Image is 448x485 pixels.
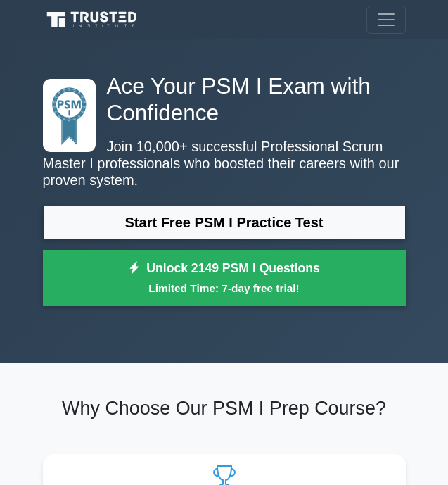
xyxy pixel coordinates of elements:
[43,138,406,189] p: Join 10,000+ successful Professional Scrum Master I professionals who boosted their careers with ...
[43,206,406,239] a: Start Free PSM I Practice Test
[43,73,406,127] h1: Ace Your PSM I Exam with Confidence
[43,397,406,420] h2: Why Choose Our PSM I Prep Course?
[43,250,406,306] a: Unlock 2149 PSM I QuestionsLimited Time: 7-day free trial!
[60,280,388,296] small: Limited Time: 7-day free trial!
[366,6,406,34] button: Toggle navigation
